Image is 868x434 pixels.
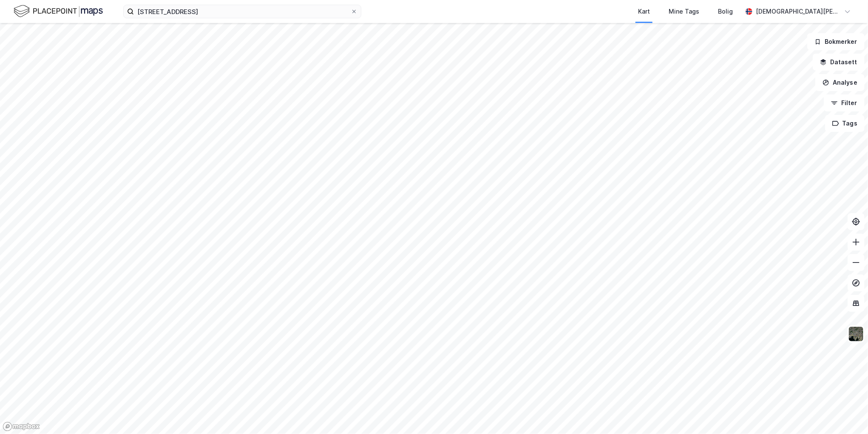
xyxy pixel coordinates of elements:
a: Mapbox homepage [3,422,40,431]
button: Analyse [815,74,865,91]
div: Mine Tags [669,6,699,17]
input: Søk på adresse, matrikkel, gårdeiere, leietakere eller personer [134,5,351,18]
button: Datasett [813,54,865,71]
button: Bokmerker [807,33,865,50]
img: logo.f888ab2527a4732fd821a326f86c7f29.svg [14,4,103,19]
div: Kart [638,6,650,17]
img: 9k= [848,326,864,342]
iframe: Chat Widget [825,393,868,434]
button: Tags [825,115,865,132]
div: Bolig [718,6,733,17]
button: Filter [824,94,865,111]
div: [DEMOGRAPHIC_DATA][PERSON_NAME] [756,6,841,17]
